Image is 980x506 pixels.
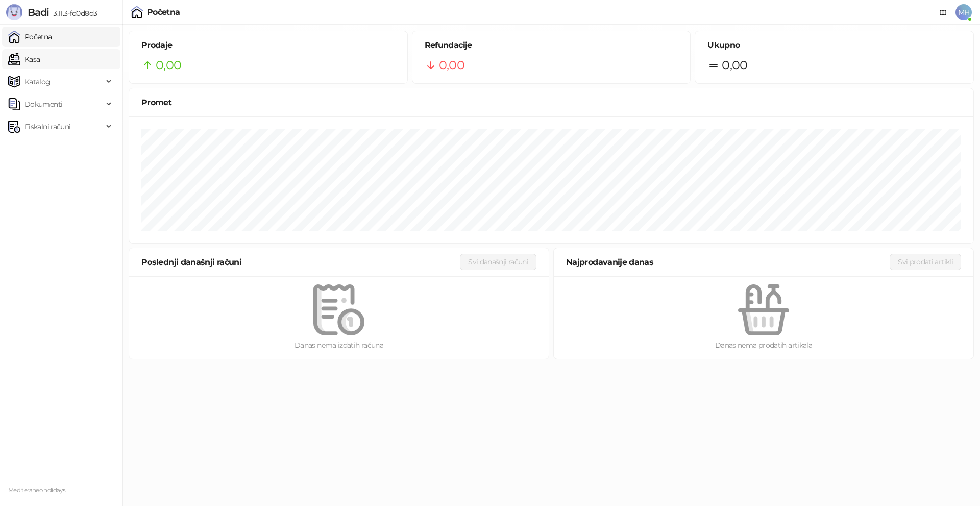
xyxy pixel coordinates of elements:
span: Katalog [24,71,51,92]
span: Fiskalni računi [24,116,70,137]
a: Početna [8,27,52,47]
a: Dokumentacija [935,4,951,20]
div: Poslednji današnji računi [141,256,460,269]
span: 3.11.3-fd0d8d3 [49,9,97,18]
div: Danas nema prodatih artikala [570,340,957,351]
div: Promet [141,96,961,109]
div: Početna [147,8,180,16]
span: Badi [28,6,49,18]
a: Kasa [8,49,40,69]
span: 0,00 [722,56,747,75]
img: Logo [6,4,22,20]
h5: Refundacije [425,39,678,52]
div: Najprodavanije danas [566,256,890,269]
div: Danas nema izdatih računa [145,340,532,351]
button: Svi današnji računi [460,254,536,270]
span: Dokumenti [24,94,62,114]
h5: Ukupno [707,39,961,52]
span: 0,00 [439,56,464,75]
span: MH [955,4,972,20]
h5: Prodaje [141,39,395,52]
small: Mediteraneo holidays [8,487,65,494]
span: 0,00 [156,56,181,75]
button: Svi prodati artikli [890,254,961,270]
